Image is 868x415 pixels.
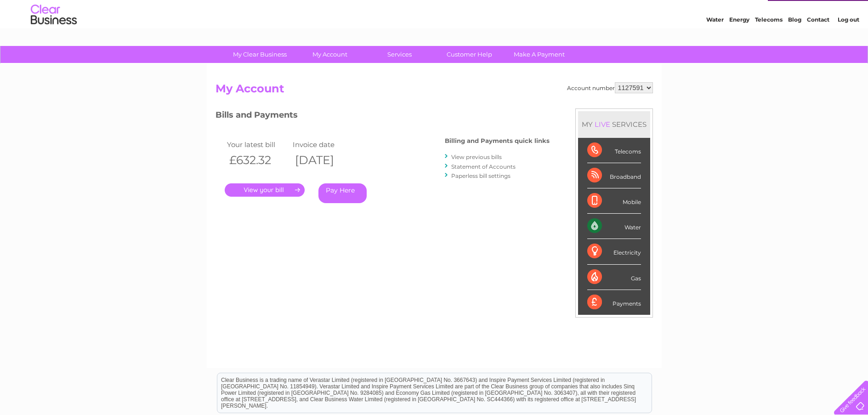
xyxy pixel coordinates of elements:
[587,290,641,315] div: Payments
[290,138,357,151] td: Invoice date
[807,39,829,46] a: Contact
[729,39,749,46] a: Energy
[225,183,305,197] a: .
[216,82,653,100] h2: My Account
[222,46,298,63] a: My Clear Business
[290,151,357,170] th: [DATE]
[292,46,368,63] a: My Account
[225,138,291,151] td: Your latest bill
[318,183,367,203] a: Pay Here
[587,214,641,239] div: Water
[501,46,577,63] a: Make A Payment
[587,239,641,264] div: Electricity
[30,24,77,52] img: logo.png
[225,151,291,170] th: £632.32
[695,5,758,16] a: 0333 014 3131
[706,39,724,46] a: Water
[587,265,641,290] div: Gas
[788,39,801,46] a: Blog
[587,188,641,214] div: Mobile
[587,138,641,163] div: Telecoms
[755,39,783,46] a: Telecoms
[451,172,511,179] a: Paperless bill settings
[593,120,612,129] div: LIVE
[451,153,502,160] a: View previous bills
[431,46,507,63] a: Customer Help
[838,39,859,46] a: Log out
[217,5,652,45] div: Clear Business is a trading name of Verastar Limited (registered in [GEOGRAPHIC_DATA] No. 3667643...
[216,108,550,125] h3: Bills and Payments
[362,46,437,63] a: Services
[578,111,650,137] div: MY SERVICES
[567,82,653,93] div: Account number
[587,163,641,188] div: Broadband
[451,163,516,170] a: Statement of Accounts
[445,137,550,144] h4: Billing and Payments quick links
